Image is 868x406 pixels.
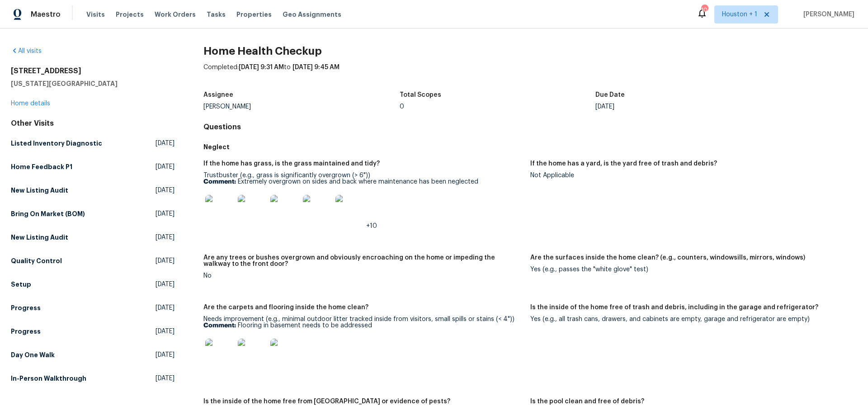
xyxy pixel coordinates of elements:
span: Tasks [207,11,226,18]
h5: Are the carpets and flooring inside the home clean? [203,304,368,311]
a: Setup[DATE] [11,276,175,293]
h5: Setup [11,280,31,289]
span: Work Orders [155,10,196,19]
h5: Home Feedback P1 [11,162,72,171]
span: [DATE] [156,233,175,242]
div: Yes (e.g., all trash cans, drawers, and cabinets are empty, garage and refrigerator are empty) [530,316,850,322]
div: Yes (e.g., passes the "white glove" test) [530,266,850,273]
span: [DATE] [156,209,175,218]
div: Completed: to [203,63,857,86]
a: Day One Walk[DATE] [11,347,175,363]
h5: If the home has grass, is the grass maintained and tidy? [203,161,380,167]
h5: Quality Control [11,256,62,265]
a: Listed Inventory Diagnostic[DATE] [11,135,175,151]
div: 0 [400,104,596,110]
a: New Listing Audit[DATE] [11,182,175,198]
h5: Bring On Market (BOM) [11,209,85,218]
span: [DATE] [156,327,175,336]
div: Needs improvement (e.g., minimal outdoor litter tracked inside from visitors, small spills or sta... [203,316,523,373]
h2: Home Health Checkup [203,47,857,56]
h5: Listed Inventory Diagnostic [11,139,102,148]
div: 10 [701,5,708,14]
span: [DATE] [156,280,175,289]
h5: Are the surfaces inside the home clean? (e.g., counters, windowsills, mirrors, windows) [530,255,805,261]
div: Trustbuster (e.g., grass is significantly overgrown (> 6")) [203,172,523,229]
span: [DATE] [156,162,175,171]
a: New Listing Audit[DATE] [11,229,175,245]
div: [PERSON_NAME] [203,104,400,110]
span: +10 [366,223,377,229]
span: Maestro [31,10,61,19]
h5: Is the inside of the home free of trash and debris, including in the garage and refrigerator? [530,304,818,311]
h5: Total Scopes [400,92,441,98]
h2: [STREET_ADDRESS] [11,66,175,76]
span: [DATE] 9:31 AM [239,64,284,71]
span: [DATE] [156,374,175,383]
span: [PERSON_NAME] [800,10,854,19]
p: Extremely overgrown on sides and back where maintenance has been neglected [203,179,523,185]
span: [DATE] [156,256,175,265]
a: Bring On Market (BOM)[DATE] [11,206,175,222]
h5: Progress [11,327,41,336]
a: Progress[DATE] [11,323,175,340]
a: In-Person Walkthrough[DATE] [11,370,175,387]
h4: Questions [203,123,857,132]
span: Geo Assignments [283,10,341,19]
a: All visits [11,48,42,54]
div: No [203,273,523,279]
b: Comment: [203,179,236,185]
a: Home details [11,100,50,107]
span: [DATE] [156,350,175,359]
div: Not Applicable [530,172,850,179]
h5: Is the inside of the home free from [GEOGRAPHIC_DATA] or evidence of pests? [203,398,450,405]
h5: If the home has a yard, is the yard free of trash and debris? [530,161,717,167]
a: Home Feedback P1[DATE] [11,159,175,175]
b: Comment: [203,322,236,329]
h5: New Listing Audit [11,186,68,195]
a: Quality Control[DATE] [11,253,175,269]
span: Projects [116,10,144,19]
h5: New Listing Audit [11,233,68,242]
span: [DATE] 9:45 AM [292,64,340,71]
a: Progress[DATE] [11,300,175,316]
h5: Assignee [203,92,233,98]
h5: [US_STATE][GEOGRAPHIC_DATA] [11,79,175,88]
p: Flooring in basement needs to be addressed [203,322,523,329]
span: Properties [236,10,272,19]
h5: Is the pool clean and free of debris? [530,398,644,405]
h5: In-Person Walkthrough [11,374,86,383]
span: [DATE] [156,303,175,312]
h5: Due Date [595,92,625,98]
span: [DATE] [156,139,175,148]
h5: Are any trees or bushes overgrown and obviously encroaching on the home or impeding the walkway t... [203,255,523,267]
div: [DATE] [595,104,792,110]
span: Houston + 1 [722,10,757,19]
span: [DATE] [156,186,175,195]
h5: Day One Walk [11,350,55,359]
span: Visits [86,10,105,19]
h5: Progress [11,303,41,312]
div: Other Visits [11,119,175,128]
h5: Neglect [203,142,857,151]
